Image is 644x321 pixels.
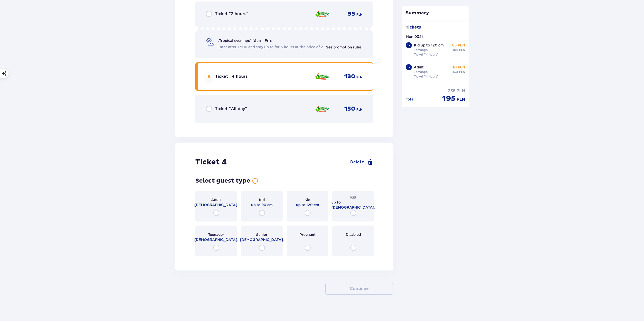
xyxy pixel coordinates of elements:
p: Tickets [406,24,421,30]
p: Jamango [414,48,428,52]
p: 85 PLN [452,43,465,48]
span: Adult [211,197,221,202]
p: Kid up to 120 cm [414,43,444,48]
span: PLN [356,107,363,112]
p: Continue [350,286,369,291]
h2: Ticket 4 [195,157,227,167]
p: Total : [406,97,415,102]
span: Disabled [346,232,361,237]
span: [DEMOGRAPHIC_DATA]. [240,237,284,242]
span: up to 120 cm [296,202,319,207]
img: Jamango [315,104,330,114]
span: 95 [347,10,355,18]
span: Ticket "4 hours" [215,74,250,79]
span: PLN [356,12,363,17]
span: 130 [453,70,458,74]
span: PLN [459,70,465,74]
span: 195 [442,94,456,103]
h3: Select guest type [195,177,250,185]
button: Continue [325,283,393,295]
p: Mon 03.11 [406,34,423,39]
span: up to 90 cm [251,202,273,207]
span: PLN [457,97,465,102]
span: PLN [457,88,465,94]
span: Kid [305,197,310,202]
span: Enter after 17:00 and stay up to for 5 hours at the price of 2. [218,44,324,50]
span: 130 [344,73,355,80]
span: Pregnant [300,232,316,237]
span: [DEMOGRAPHIC_DATA]. [194,202,238,207]
p: Adult [414,65,424,70]
span: 105 [453,48,458,52]
div: 1 x [406,64,412,70]
div: 1 x [406,42,412,48]
span: Kid [350,195,356,200]
span: Senior [256,232,267,237]
span: Teenager [208,232,224,237]
span: up to [DEMOGRAPHIC_DATA]. [331,200,375,210]
span: 150 [344,105,355,113]
span: Delete [350,159,364,165]
span: „Tropical evenings" (Sun – Fri): [218,38,272,43]
p: Ticket "4 hours" [414,52,439,57]
span: Kid [259,197,265,202]
p: Ticket "4 hours" [414,74,439,79]
p: 110 PLN [451,65,465,70]
span: [DEMOGRAPHIC_DATA]. [194,237,238,242]
a: Delete [350,159,373,165]
span: Ticket "All day" [215,106,247,112]
span: PLN [356,75,363,80]
img: Jamango [315,9,330,19]
a: See promotion rules [326,45,362,49]
img: Jamango [315,71,330,82]
span: PLN [459,48,465,52]
p: Summary [402,10,469,16]
p: Jamango [414,70,428,74]
span: 235 [448,88,455,94]
span: Ticket "2 hours" [215,11,248,17]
